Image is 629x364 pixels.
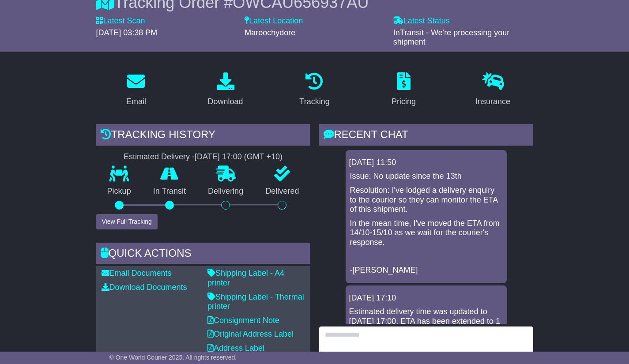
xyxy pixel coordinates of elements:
p: Issue: No update since the 13th [350,172,502,181]
div: Estimated delivery time was updated to [DATE] 17:00. ETA has been extended to 1 + business day.. [349,307,503,336]
a: Download [202,69,249,111]
div: [DATE] 11:50 [349,158,503,168]
div: Insurance [475,96,510,108]
p: In the mean time, I've moved the ETA from 14/10-15/10 as we wait for the courier's response. [350,219,502,248]
p: Pickup [96,187,142,196]
div: Tracking history [96,124,310,148]
div: [DATE] 17:00 (GMT +10) [195,152,282,162]
div: Tracking [299,96,329,108]
span: Maroochydore [245,28,295,37]
div: Pricing [392,96,416,108]
label: Latest Status [393,16,450,26]
a: Shipping Label - Thermal printer [207,293,304,311]
p: In Transit [142,187,197,196]
a: Email [121,69,152,111]
span: [DATE] 03:38 PM [96,28,158,37]
a: Shipping Label - A4 printer [207,269,284,287]
div: Estimated Delivery - [96,152,310,162]
label: Latest Scan [96,16,145,26]
span: InTransit - We're processing your shipment [393,28,510,47]
a: Consignment Note [207,316,279,325]
p: -[PERSON_NAME] [350,266,502,275]
button: View Full Tracking [96,214,158,229]
p: Resolution: I've lodged a delivery enquiry to the courier so they can monitor the ETA of this shi... [350,186,502,214]
div: [DATE] 17:10 [349,293,503,303]
a: Address Label [207,344,264,353]
p: Delivered [254,187,310,196]
div: Email [126,96,146,108]
a: Insurance [470,69,516,111]
a: Pricing [386,69,422,111]
div: Quick Actions [96,243,310,266]
label: Latest Location [245,16,303,26]
p: Delivering [197,187,254,196]
a: Tracking [294,69,335,111]
span: © One World Courier 2025. All rights reserved. [109,354,237,361]
a: Original Address Label [207,330,294,338]
a: Download Documents [102,283,187,292]
a: Email Documents [102,269,172,278]
div: RECENT CHAT [319,124,533,148]
div: Download [207,96,243,108]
